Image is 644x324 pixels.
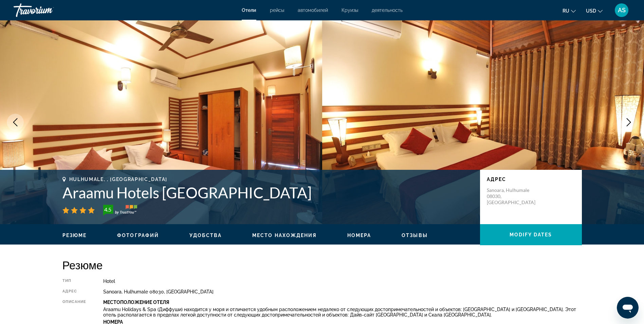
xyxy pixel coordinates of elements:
[487,187,541,205] p: Sanoara, Hulhumale 08030, [GEOGRAPHIC_DATA]
[372,7,403,13] a: деятельность
[103,300,169,305] b: Местоположение Отеля
[189,233,222,238] span: Удобства
[480,224,582,245] button: Modify Dates
[618,7,626,14] span: AS
[586,8,596,14] span: USD
[103,307,582,318] p: Araamu Holidays & Spa (Диффуши) находится у моря и отличается удобным расположением недалеко от с...
[62,232,87,238] button: Резюме
[402,232,428,238] button: Отзывы
[103,278,582,284] div: Hotel
[103,205,137,216] img: trustyou-badge-hor.svg
[510,232,552,237] span: Modify Dates
[62,258,582,272] h2: Резюме
[347,233,371,238] span: Номера
[270,7,284,13] a: рейсы
[613,3,630,17] button: User Menu
[487,177,575,182] p: адрес
[402,233,428,238] span: Отзывы
[298,7,328,13] a: автомобилей
[14,1,81,19] a: Travorium
[617,297,639,319] iframe: Schaltfläche zum Öffnen des Messaging-Fensters
[62,184,473,201] h1: Araamu Hotels [GEOGRAPHIC_DATA]
[101,205,115,214] div: 4.5
[103,289,582,294] div: Sanoara, Hulhumale 08030, [GEOGRAPHIC_DATA]
[62,278,87,284] div: Тип
[62,289,87,294] div: адрес
[620,114,637,131] button: Next image
[586,6,603,16] button: Change currency
[347,232,371,238] button: Номера
[252,232,317,238] button: Место нахождения
[242,7,256,13] a: Отели
[189,232,222,238] button: Удобства
[62,233,87,238] span: Резюме
[117,233,159,238] span: Фотографий
[69,177,167,182] span: Hulhumale, , [GEOGRAPHIC_DATA]
[563,6,576,16] button: Change language
[252,233,317,238] span: Место нахождения
[7,114,24,131] button: Previous image
[342,7,358,13] a: Круизы
[117,232,159,238] button: Фотографий
[563,8,569,14] span: ru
